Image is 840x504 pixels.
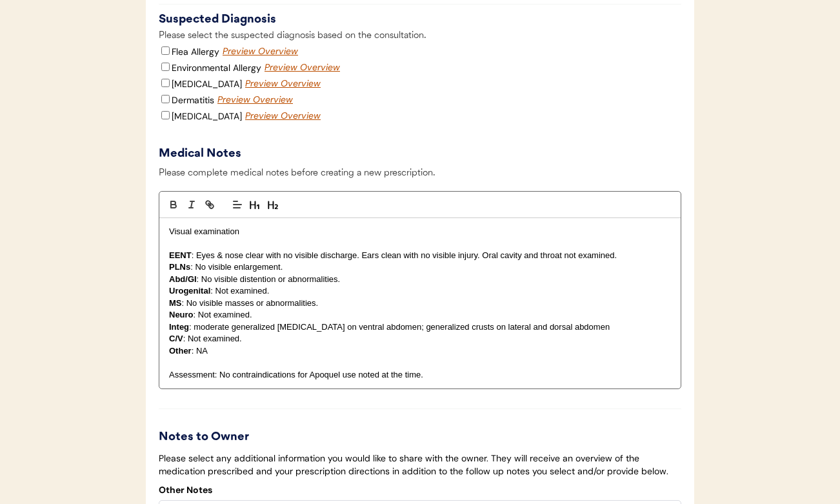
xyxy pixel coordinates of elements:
div: Please select any additional information you would like to share with the owner. They will receiv... [159,452,681,478]
div: Medical Notes [159,145,268,163]
div: Preview Overview [217,94,295,106]
div: Preview Overview [245,77,323,90]
div: Preview Overview [223,45,300,58]
strong: Neuro [169,310,194,319]
strong: MS [169,298,182,308]
div: Other Notes [159,484,212,497]
p: : Eyes & nose clear with no visible discharge. Ears clean with no visible injury. Oral cavity and... [169,250,671,261]
div: Please complete medical notes before creating a new prescription. [159,166,681,188]
p: : No visible enlargement. [169,261,671,273]
p: : moderate generalized [MEDICAL_DATA] on ventral abdomen; generalized crusts on lateral and dorsa... [169,321,671,333]
strong: Integ [169,322,189,332]
p: : No visible masses or abnormalities. [169,297,671,309]
p: : Not examined. [169,309,671,321]
p: : Not examined. [169,285,671,297]
p: : No visible distention or abnormalities. [169,274,671,285]
p: : NA [169,345,671,357]
label: [MEDICAL_DATA] [172,110,242,122]
strong: Abd/GI [169,274,197,284]
p: Assessment: No contraindications for Apoquel use noted at the time. [169,369,671,381]
div: Please select the suspected diagnosis based on the consultation. [159,28,681,45]
div: Preview Overview [265,61,342,74]
strong: Other [169,346,192,356]
div: Notes to Owner [159,428,681,446]
span: Text alignment [228,197,246,212]
div: Preview Overview [245,110,323,123]
strong: Urogenital [169,286,210,296]
p: : Not examined. [169,333,671,345]
label: Environmental Allergy [172,62,261,74]
strong: PLNs [169,262,190,272]
label: Flea Allergy [172,46,219,57]
div: Suspected Diagnosis [159,11,681,28]
strong: EENT [169,250,192,260]
label: Dermatitis [172,94,214,106]
strong: C/V [169,334,183,343]
label: [MEDICAL_DATA] [172,78,242,90]
p: Visual examination [169,226,671,237]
